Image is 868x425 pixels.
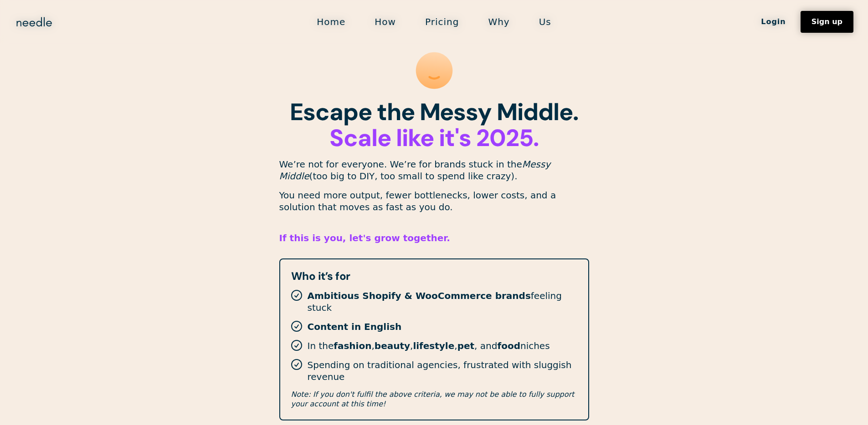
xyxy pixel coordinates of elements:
[746,14,801,30] a: Login
[457,340,474,351] strong: pet
[308,359,577,383] p: Spending on traditional agencies, frustrated with sluggish revenue
[473,12,524,31] a: Why
[308,290,531,301] strong: Ambitious Shopify & WooCommerce brands
[279,99,589,151] h1: Escape the Messy Middle. ‍
[524,12,566,31] a: Us
[308,340,550,352] p: In the , , , , and niches
[302,12,360,31] a: Home
[334,340,371,351] strong: fashion
[497,340,520,351] strong: food
[291,270,577,282] h2: Who it’s for
[291,390,575,408] em: Note: If you don't fulfil the above criteria, we may not be able to fully support your account at...
[308,290,577,314] p: feeling stuck
[279,233,450,243] strong: If this is you, let's grow together.
[801,11,853,33] a: Sign up
[411,12,473,31] a: Pricing
[413,340,454,351] strong: lifestyle
[279,189,589,213] p: You need more output, fewer bottlenecks, lower costs, and a solution that moves as fast as you do.
[279,158,589,182] p: We’re not for everyone. We’re for brands stuck in the (too big to DIY, too small to spend like cr...
[308,321,402,332] strong: Content in English
[360,12,411,31] a: How
[812,18,842,25] div: Sign up
[329,122,538,153] span: Scale like it's 2025.
[279,159,551,182] em: Messy Middle
[375,340,410,351] strong: beauty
